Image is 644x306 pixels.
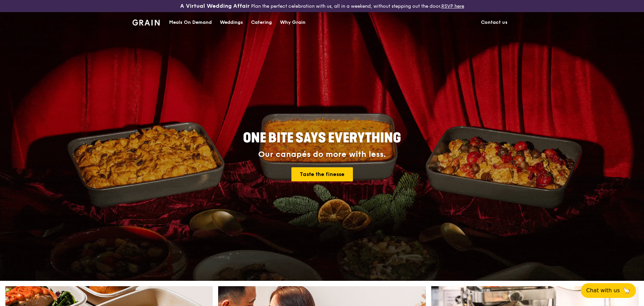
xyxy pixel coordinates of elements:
button: Chat with us🦙 [581,283,636,298]
a: Catering [247,12,276,33]
span: Chat with us [586,287,620,295]
a: RSVP here [441,3,464,9]
div: Weddings [220,12,243,33]
a: GrainGrain [132,12,160,32]
span: 🦙 [622,287,631,295]
h3: A Virtual Wedding Affair [180,3,250,9]
div: Catering [251,12,272,33]
a: Why Grain [276,12,310,33]
span: ONE BITE SAYS EVERYTHING [243,130,401,146]
div: Meals On Demand [169,12,212,33]
img: Grain [132,19,160,26]
div: Plan the perfect celebration with us, all in a weekend, without stepping out the door. [128,3,516,9]
a: Weddings [216,12,247,33]
a: Taste the finesse [291,167,353,181]
div: Why Grain [280,12,306,33]
a: Contact us [477,12,512,33]
div: Our canapés do more with less. [201,150,443,159]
